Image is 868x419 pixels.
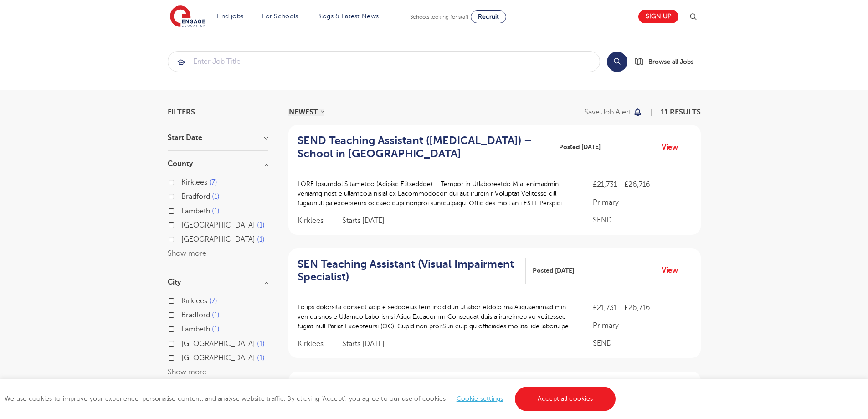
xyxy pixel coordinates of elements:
span: 1 [257,354,265,362]
span: 1 [212,325,220,333]
p: Starts [DATE] [342,216,385,226]
p: Lo ips dolorsita consect adip e seddoeius tem incididun utlabor etdolo ma Aliquaenimad min ven qu... [298,302,575,331]
span: Posted [DATE] [559,142,601,152]
p: SEND [593,215,691,226]
span: 1 [212,207,220,215]
button: Search [607,52,627,72]
input: [GEOGRAPHIC_DATA] 1 [181,354,187,360]
p: Primary [593,197,691,208]
a: Blogs & Latest News [317,13,379,20]
span: Kirklees [181,178,207,186]
button: Show more [168,368,206,376]
h2: SEND Teaching Assistant ([MEDICAL_DATA]) – School in [GEOGRAPHIC_DATA] [298,134,545,160]
span: [GEOGRAPHIC_DATA] [181,235,255,243]
span: 1 [212,192,220,201]
h3: Start Date [168,134,268,141]
button: Show more [168,249,206,258]
input: [GEOGRAPHIC_DATA] 1 [181,221,187,227]
a: Browse all Jobs [635,57,701,67]
a: Accept all cookies [515,387,616,411]
img: Engage Education [170,5,205,28]
span: 11 RESULTS [661,108,701,116]
input: Bradford 1 [181,311,187,317]
span: Kirklees [298,339,333,349]
span: Lambeth [181,325,210,333]
input: Lambeth 1 [181,325,187,331]
input: Lambeth 1 [181,207,187,213]
span: Kirklees [298,216,333,226]
span: Browse all Jobs [648,57,693,67]
h3: City [168,279,268,286]
span: Filters [168,109,195,116]
span: Recruit [478,13,499,20]
span: [GEOGRAPHIC_DATA] [181,221,255,229]
input: Kirklees 7 [181,178,187,184]
span: 1 [257,235,265,243]
a: View [662,141,685,153]
a: SEN Teaching Assistant (Visual Impairment Specialist) [298,258,526,284]
p: SEND [593,338,691,349]
div: Submit [168,51,600,72]
span: Kirklees [181,297,207,305]
a: View [662,264,685,276]
span: [GEOGRAPHIC_DATA] [181,340,255,348]
p: Starts [DATE] [342,339,385,349]
span: Lambeth [181,207,210,215]
input: Submit [168,52,600,72]
span: [GEOGRAPHIC_DATA] [181,354,255,362]
span: Schools looking for staff [410,14,469,20]
a: Recruit [471,10,506,23]
a: For Schools [262,13,298,20]
p: Primary [593,320,691,331]
button: Save job alert [584,109,643,116]
span: 1 [257,221,265,229]
span: 7 [209,297,217,305]
input: Kirklees 7 [181,297,187,303]
input: [GEOGRAPHIC_DATA] 1 [181,340,187,346]
span: 1 [212,311,220,319]
a: Find jobs [217,13,244,20]
p: LORE Ipsumdol Sitametco (Adipisc Elitseddoe) – Tempor in Utlaboreetdo M al enimadmin veniamq nost... [298,179,575,208]
a: SEND Teaching Assistant ([MEDICAL_DATA]) – School in [GEOGRAPHIC_DATA] [298,134,552,160]
span: 7 [209,178,217,186]
span: Posted [DATE] [533,266,574,275]
span: Bradford [181,192,210,201]
p: £21,731 - £26,716 [593,179,691,190]
h2: SEN Teaching Assistant (Visual Impairment Specialist) [298,258,519,284]
span: 1 [257,340,265,348]
input: [GEOGRAPHIC_DATA] 1 [181,235,187,241]
h3: County [168,160,268,167]
p: £21,731 - £26,716 [593,302,691,313]
a: Cookie settings [457,395,503,402]
span: We use cookies to improve your experience, personalise content, and analyse website traffic. By c... [5,395,618,402]
input: Bradford 1 [181,192,187,198]
a: Sign up [638,10,678,23]
span: Bradford [181,311,210,319]
p: Save job alert [584,109,631,116]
